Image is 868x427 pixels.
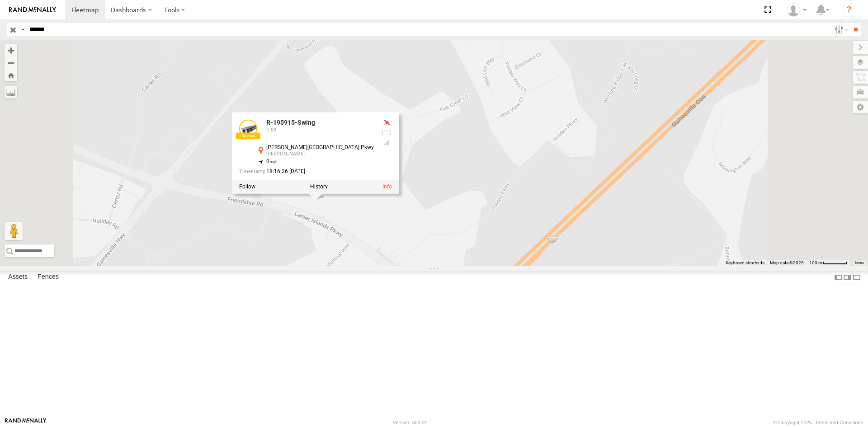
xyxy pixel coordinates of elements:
[19,23,26,36] label: Search Query
[842,3,856,17] i: ?
[5,44,17,56] button: Zoom in
[381,119,392,127] div: No GPS Fix
[831,23,850,36] label: Search Filter Options
[5,69,17,81] button: Zoom Home
[33,271,63,284] label: Fences
[853,101,868,113] label: Map Settings
[783,3,810,17] div: James Nichols
[5,86,17,99] label: Measure
[852,271,861,284] label: Hide Summary Table
[854,261,864,265] a: Terms (opens in new tab)
[310,183,328,190] label: View Asset History
[5,56,17,69] button: Zoom out
[381,129,392,136] div: No battery health information received from this device.
[266,152,374,157] div: [PERSON_NAME]
[4,271,32,284] label: Assets
[9,7,56,13] img: rand-logo.svg
[239,169,374,174] div: Date/time of location update
[815,420,863,425] a: Terms and Conditions
[809,260,822,265] span: 100 m
[266,145,374,150] div: [PERSON_NAME][GEOGRAPHIC_DATA] Pkwy
[5,418,47,427] a: Visit our Website
[807,260,850,266] button: Map Scale: 100 m per 51 pixels
[843,271,852,284] label: Dock Summary Table to the Right
[5,222,23,240] button: Drag Pegman onto the map to open Street View
[239,183,255,190] label: Realtime tracking of Asset
[834,271,843,284] label: Dock Summary Table to the Left
[770,260,804,265] span: Map data ©2025
[266,127,374,133] div: C-03
[381,139,392,146] div: Last Event GSM Signal Strength
[773,420,863,425] div: © Copyright 2025 -
[726,260,764,266] button: Keyboard shortcuts
[266,119,374,126] div: R-195915-Swing
[266,159,278,165] span: 0
[393,420,427,425] div: Version: 308.01
[382,183,392,190] a: View Asset Details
